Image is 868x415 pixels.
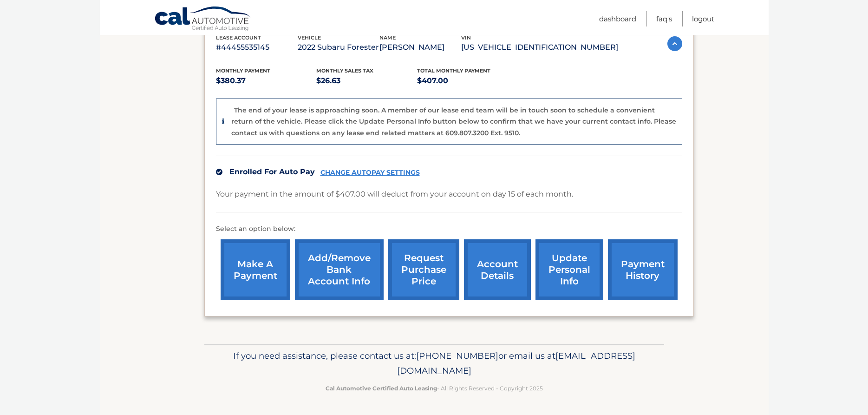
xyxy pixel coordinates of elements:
a: update personal info [535,239,603,300]
a: Cal Automotive [154,6,252,33]
span: Monthly sales Tax [316,67,373,74]
a: CHANGE AUTOPAY SETTINGS [320,169,420,177]
p: [US_VEHICLE_IDENTIFICATION_NUMBER] [461,41,618,54]
p: Select an option below: [216,224,682,235]
p: #44455535145 [216,41,298,54]
a: make a payment [221,239,290,300]
span: Enrolled For Auto Pay [229,167,315,176]
img: check.svg [216,169,222,175]
span: lease account [216,34,261,41]
p: The end of your lease is approaching soon. A member of our lease end team will be in touch soon t... [231,106,676,137]
a: FAQ's [656,11,672,26]
span: [EMAIL_ADDRESS][DOMAIN_NAME] [397,350,635,376]
a: account details [464,239,531,300]
a: Logout [692,11,714,26]
a: Add/Remove bank account info [295,239,384,300]
a: request purchase price [388,239,459,300]
p: [PERSON_NAME] [379,41,461,54]
a: Dashboard [599,11,636,26]
span: name [379,34,396,41]
span: Total Monthly Payment [417,67,490,74]
p: $380.37 [216,74,317,87]
p: $26.63 [316,74,417,87]
span: Monthly Payment [216,67,270,74]
span: vehicle [298,34,321,41]
p: Your payment in the amount of $407.00 will deduct from your account on day 15 of each month. [216,188,573,201]
p: - All Rights Reserved - Copyright 2025 [210,383,658,393]
p: 2022 Subaru Forester [298,41,379,54]
span: [PHONE_NUMBER] [416,350,498,361]
strong: Cal Automotive Certified Auto Leasing [326,385,437,392]
a: payment history [608,239,678,300]
p: If you need assistance, please contact us at: or email us at [210,349,658,378]
span: vin [461,34,471,41]
p: $407.00 [417,74,518,87]
img: accordion-active.svg [667,36,682,51]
